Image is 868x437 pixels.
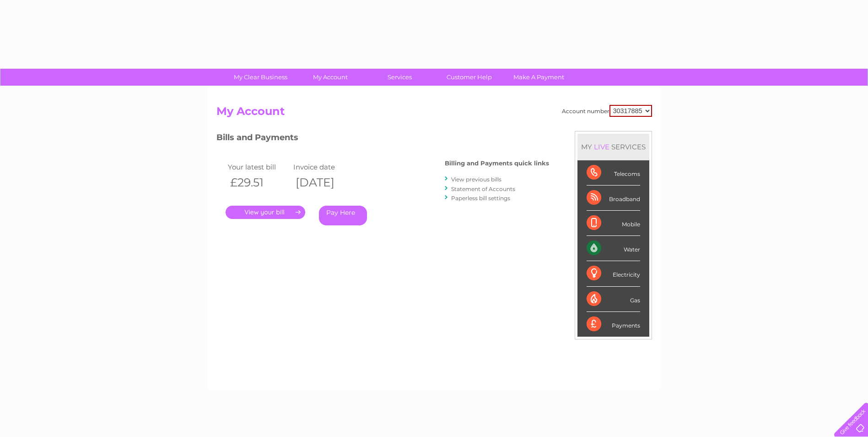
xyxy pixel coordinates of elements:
a: Pay Here [319,206,367,225]
a: My Clear Business [223,69,298,86]
h3: Bills and Payments [216,131,549,147]
div: Gas [587,287,640,312]
div: Broadband [587,186,640,211]
div: Water [587,236,640,261]
a: Make A Payment [501,69,577,86]
a: Customer Help [431,69,507,86]
a: Paperless bill settings [451,195,510,202]
th: [DATE] [291,173,357,192]
div: Account number [562,105,652,117]
td: Your latest bill [226,161,291,173]
td: Invoice date [291,161,357,173]
h2: My Account [216,105,652,122]
h4: Billing and Payments quick links [445,160,549,167]
a: Services [362,69,437,86]
div: LIVE [592,142,611,151]
a: . [226,206,305,219]
th: £29.51 [226,173,291,192]
a: Statement of Accounts [451,186,515,192]
div: MY SERVICES [577,134,649,160]
a: View previous bills [451,176,501,183]
div: Electricity [587,261,640,286]
a: My Account [292,69,368,86]
div: Payments [587,312,640,337]
div: Telecoms [587,160,640,186]
div: Mobile [587,211,640,236]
